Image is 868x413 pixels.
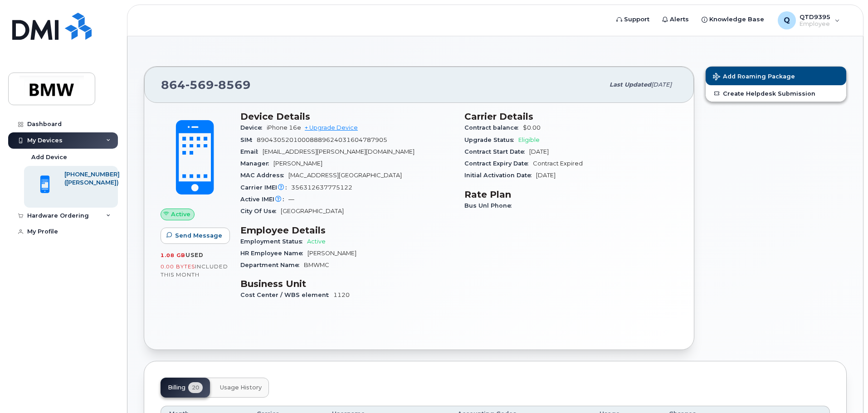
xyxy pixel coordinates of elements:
[333,292,350,298] span: 1120
[257,136,387,143] span: 89043052010008889624031604787905
[713,73,795,82] span: Add Roaming Package
[240,172,288,179] span: MAC Address
[307,238,326,245] span: Active
[273,160,322,167] span: [PERSON_NAME]
[305,124,358,131] a: + Upgrade Device
[240,196,288,203] span: Active IMEI
[464,111,678,122] h3: Carrier Details
[161,252,185,258] span: 1.08 GB
[464,202,516,209] span: Bus Unl Phone
[464,136,518,143] span: Upgrade Status
[185,78,214,92] span: 569
[304,262,329,268] span: BMWMC
[240,208,281,214] span: City Of Use
[536,172,556,179] span: [DATE]
[240,238,307,245] span: Employment Status
[240,292,333,298] span: Cost Center / WBS element
[240,225,454,236] h3: Employee Details
[161,263,195,270] span: 0.00 Bytes
[464,160,533,167] span: Contract Expiry Date
[281,208,344,214] span: [GEOGRAPHIC_DATA]
[288,196,294,203] span: —
[706,85,846,102] a: Create Helpdesk Submission
[240,262,304,268] span: Department Name
[523,124,541,131] span: $0.00
[185,252,204,258] span: used
[533,160,583,167] span: Contract Expired
[610,81,651,88] span: Last updated
[464,189,678,200] h3: Rate Plan
[240,148,263,155] span: Email
[263,148,414,155] span: [EMAIL_ADDRESS][PERSON_NAME][DOMAIN_NAME]
[214,78,251,92] span: 8569
[240,136,257,143] span: SIM
[464,172,536,179] span: Initial Activation Date
[464,148,529,155] span: Contract Start Date
[288,172,402,179] span: [MAC_ADDRESS][GEOGRAPHIC_DATA]
[651,81,672,88] span: [DATE]
[161,78,251,92] span: 864
[240,184,291,191] span: Carrier IMEI
[220,384,262,391] span: Usage History
[240,250,307,257] span: HR Employee Name
[240,111,454,122] h3: Device Details
[161,228,230,244] button: Send Message
[267,124,301,131] span: iPhone 16e
[291,184,352,191] span: 356312637775122
[175,231,222,240] span: Send Message
[240,160,273,167] span: Manager
[706,67,846,85] button: Add Roaming Package
[171,210,190,219] span: Active
[829,374,861,406] iframe: Messenger Launcher
[464,124,523,131] span: Contract balance
[307,250,356,257] span: [PERSON_NAME]
[240,278,454,289] h3: Business Unit
[529,148,549,155] span: [DATE]
[518,136,540,143] span: Eligible
[240,124,267,131] span: Device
